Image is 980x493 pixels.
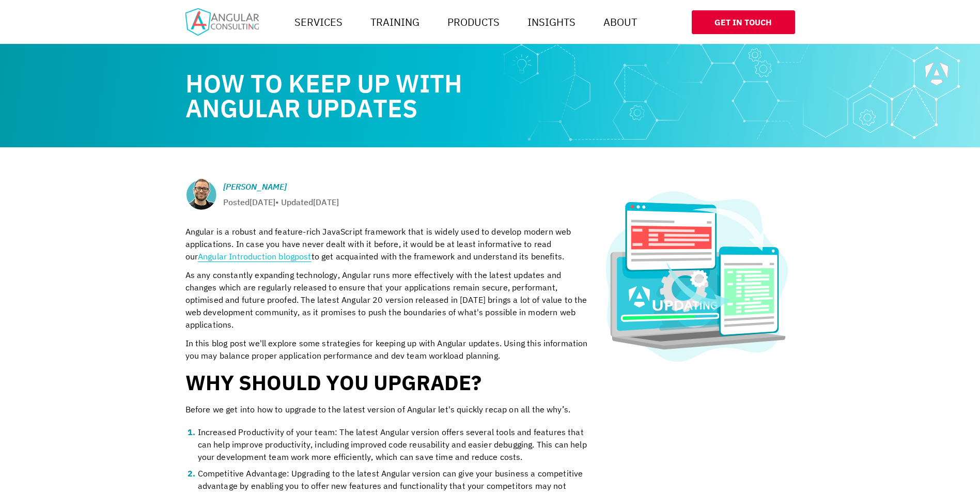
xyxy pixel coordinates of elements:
[185,269,588,331] p: As any constantly expanding technology, Angular runs more effectively with the latest updates and...
[599,12,641,33] a: About
[443,12,504,33] a: Products
[275,197,313,207] span: • Updated
[366,12,424,33] a: Training
[523,12,580,33] a: Insights
[185,337,588,362] p: In this blog post we'll explore some strategies for keeping up with Angular updates. Using this i...
[223,181,287,192] a: [PERSON_NAME]
[198,251,312,261] a: Angular Introduction blogpost
[185,372,588,393] h2: Why should you upgrade?
[313,197,339,207] time: [DATE]
[692,10,795,34] a: Get In Touch
[250,197,275,207] time: [DATE]
[223,197,250,207] span: Posted
[185,71,588,120] h1: How to keep up with Angular updates
[185,8,259,36] img: Home
[185,225,588,263] p: Angular is a robust and feature-rich JavaScript framework that is widely used to develop modern w...
[185,403,588,415] p: Before we get into how to upgrade to the latest version of Angular let's quickly recap on all the...
[198,426,588,463] li: Increased Productivity of your team: The latest Angular version offers several tools and features...
[290,12,347,33] a: Services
